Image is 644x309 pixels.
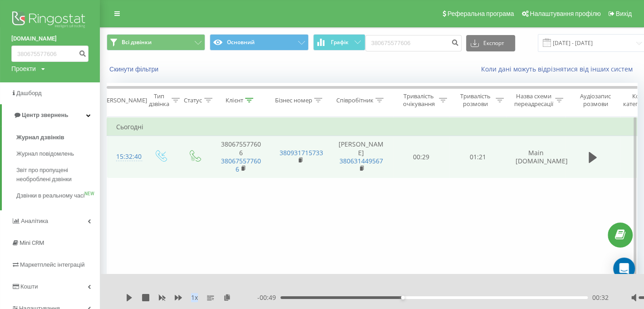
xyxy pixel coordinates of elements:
[257,293,280,302] span: - 00:49
[16,90,42,96] span: Дашборд
[116,148,134,166] div: 15:32:40
[20,261,85,268] span: Маркетплейс інтеграцій
[149,92,169,108] div: Тип дзвінка
[280,148,323,157] a: 380931715733
[22,111,68,118] span: Центр звернень
[573,92,617,108] div: Аудіозапис розмови
[275,96,312,104] div: Бізнес номер
[16,129,100,146] a: Журнал дзвінків
[107,65,163,73] button: Скинути фільтри
[592,293,609,302] span: 00:32
[530,10,600,17] span: Налаштування профілю
[16,146,100,162] a: Журнал повідомлень
[16,166,95,184] span: Звіт про пропущені необроблені дзвінки
[336,96,373,104] div: Співробітник
[329,136,393,178] td: [PERSON_NAME]
[613,258,635,279] div: Open Intercom Messenger
[107,34,205,51] button: Всі дзвінки
[16,149,74,158] span: Журнал повідомлень
[20,283,38,290] span: Кошти
[447,10,514,17] span: Реферальна програма
[11,46,88,62] input: Пошук за номером
[11,34,88,43] a: [DOMAIN_NAME]
[11,64,36,73] div: Проекти
[16,133,64,142] span: Журнал дзвінків
[16,162,100,187] a: Звіт про пропущені необроблені дзвінки
[331,39,349,46] span: Графік
[450,136,506,178] td: 01:21
[2,104,100,126] a: Центр звернень
[184,96,202,104] div: Статус
[313,34,365,51] button: Графік
[210,34,308,51] button: Основний
[11,9,88,32] img: Ringostat logo
[393,136,450,178] td: 00:29
[122,39,152,46] span: Всі дзвінки
[401,92,437,108] div: Тривалість очікування
[401,296,405,299] div: Accessibility label
[457,92,493,108] div: Тривалість розмови
[616,10,632,17] span: Вихід
[21,218,48,224] span: Аналiтика
[211,136,270,178] td: 380675577606
[191,293,198,302] span: 1 x
[481,65,637,73] a: Коли дані можуть відрізнятися вiд інших систем
[466,35,515,51] button: Експорт
[16,191,84,200] span: Дзвінки в реальному часі
[226,96,243,104] div: Клієнт
[221,157,261,173] a: 380675577606
[339,157,383,165] a: 380631449567
[365,35,462,51] input: Пошук за номером
[506,136,565,178] td: Main [DOMAIN_NAME]
[514,92,553,108] div: Назва схеми переадресації
[16,187,100,204] a: Дзвінки в реальному часіNEW
[101,96,147,104] div: [PERSON_NAME]
[20,239,44,246] span: Mini CRM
